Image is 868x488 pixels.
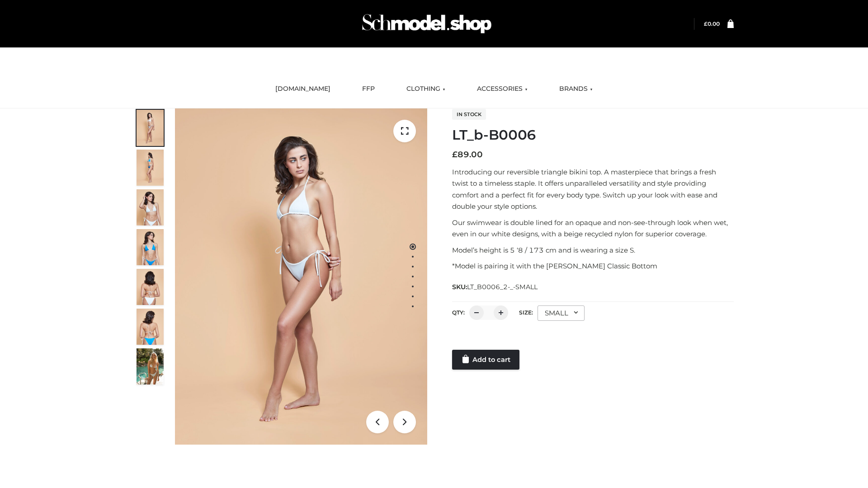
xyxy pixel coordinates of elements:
[452,260,734,272] p: *Model is pairing it with the [PERSON_NAME] Classic Bottom
[400,79,452,99] a: CLOTHING
[704,20,720,27] a: £0.00
[538,305,585,321] div: SMALL
[452,150,458,160] span: £
[704,20,708,27] span: £
[137,269,164,305] img: ArielClassicBikiniTop_CloudNine_AzureSky_OW114ECO_7-scaled.jpg
[470,79,534,99] a: ACCESSORIES
[452,127,734,143] h1: LT_b-B0006
[467,283,538,291] span: LT_B0006_2-_-SMALL
[452,350,519,370] a: Add to cart
[355,79,382,99] a: FFP
[452,282,538,292] span: SKU:
[704,20,720,27] bdi: 0.00
[269,79,337,99] a: [DOMAIN_NAME]
[137,309,164,345] img: ArielClassicBikiniTop_CloudNine_AzureSky_OW114ECO_8-scaled.jpg
[137,110,164,146] img: ArielClassicBikiniTop_CloudNine_AzureSky_OW114ECO_1-scaled.jpg
[452,244,734,256] p: Model’s height is 5 ‘8 / 173 cm and is wearing a size S.
[452,309,465,316] label: QTY:
[137,189,164,225] img: ArielClassicBikiniTop_CloudNine_AzureSky_OW114ECO_3-scaled.jpg
[359,6,495,42] img: Schmodel Admin 964
[137,348,164,385] img: Arieltop_CloudNine_AzureSky2.jpg
[137,150,164,186] img: ArielClassicBikiniTop_CloudNine_AzureSky_OW114ECO_2-scaled.jpg
[452,217,734,240] p: Our swimwear is double lined for an opaque and non-see-through look when wet, even in our white d...
[452,166,734,212] p: Introducing our reversible triangle bikini top. A masterpiece that brings a fresh twist to a time...
[452,109,486,120] span: In stock
[452,150,483,160] bdi: 89.00
[552,79,599,99] a: BRANDS
[519,309,533,316] label: Size:
[175,108,427,445] img: ArielClassicBikiniTop_CloudNine_AzureSky_OW114ECO_1
[137,229,164,265] img: ArielClassicBikiniTop_CloudNine_AzureSky_OW114ECO_4-scaled.jpg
